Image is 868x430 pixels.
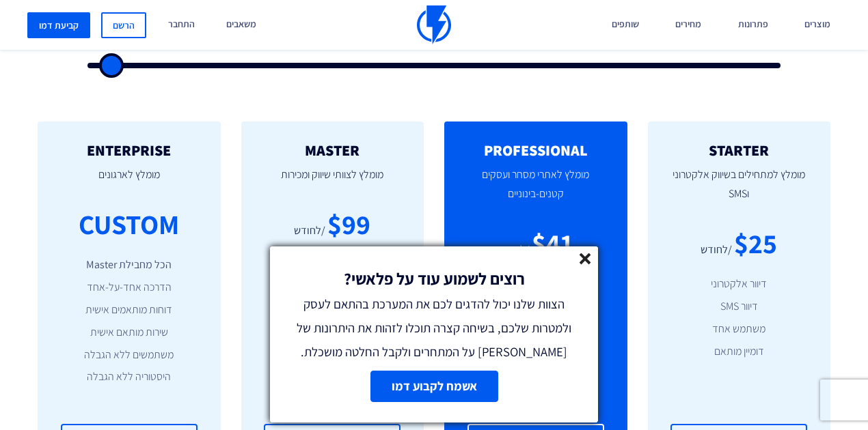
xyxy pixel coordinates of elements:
div: $99 [327,205,370,244]
a: קביעת דמו [27,12,90,38]
li: פרסונליזציה באתר [262,280,404,296]
li: הכל מחבילת Master [58,257,200,273]
p: מומלץ לארגונים [58,158,200,205]
li: דוחות מותאמים אישית [58,302,200,318]
h2: STARTER [668,142,811,158]
div: $25 [734,224,777,263]
li: היסטוריה ללא הגבלה [58,369,200,385]
a: הרשם [101,12,146,38]
li: אינטגרציה עם פייסבוק [262,347,404,363]
h2: ENTERPRISE [58,142,200,158]
li: עד 15 משתמשים [262,369,404,385]
li: הדרכה אחד-על-אחד [58,280,200,296]
li: משתמש אחד [668,321,811,337]
li: תמיכה מורחבת [262,392,404,407]
p: מומלץ למתחילים בשיווק אלקטרוני וSMS [668,158,811,224]
h2: PROFESSIONAL [465,142,607,158]
div: /לחודש [701,242,732,258]
p: מומלץ לצוותי שיווק ומכירות [262,158,404,205]
li: שירות מותאם אישית [58,325,200,341]
li: דומיין מותאם [668,344,811,360]
div: CUSTOM [79,205,179,244]
li: דיוור אלקטרוני [668,276,811,292]
p: מומלץ לאתרי מסחר ועסקים קטנים-בינוניים [465,158,607,224]
div: $41 [532,224,573,263]
li: אנליטיקה מתקדמת [262,325,404,341]
div: /לחודש [294,223,325,239]
h2: MASTER [262,142,404,158]
li: פופאפים ללא הגבלה [262,302,404,318]
li: דיוור SMS [668,299,811,315]
li: משתמשים ללא הגבלה [58,347,200,363]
